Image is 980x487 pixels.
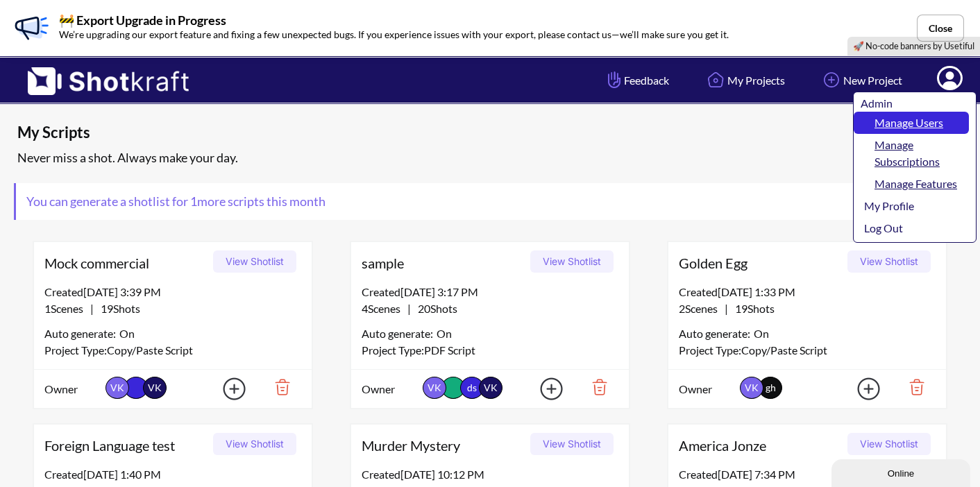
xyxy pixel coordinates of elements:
button: View Shotlist [213,433,296,455]
p: We’re upgrading our export feature and fixing a few unexpected bugs. If you experience issues wit... [59,26,729,42]
div: Project Type: PDF Script [362,342,618,359]
span: Golden Egg [679,253,843,273]
span: | [362,300,457,317]
span: America Jonze [679,435,843,456]
img: Trash Icon [888,375,936,399]
div: Project Type: Copy/Paste Script [679,342,936,359]
img: Banner [10,7,52,49]
span: VK [423,377,446,399]
span: Mock commercial [44,253,208,273]
span: 19 Shots [94,302,140,315]
span: | [44,300,140,317]
div: Project Type: Copy/Paste Script [44,342,301,359]
img: Add Icon [836,373,884,404]
a: 🚀 No-code banners by Usetiful [853,40,974,51]
span: Foreign Language test [44,435,208,456]
button: View Shotlist [530,433,614,455]
span: My Scripts [17,122,732,143]
a: My Projects [693,62,795,99]
button: View Shotlist [530,250,614,273]
span: 4 Scenes [362,302,407,315]
span: 19 Shots [728,302,775,315]
span: | [679,300,775,317]
img: Add Icon [201,373,250,404]
span: VK [740,377,763,399]
img: Trash Icon [571,375,618,399]
a: Manage Users [854,112,969,134]
span: Owner [362,381,419,398]
button: View Shotlist [847,250,931,273]
span: On [754,325,769,342]
img: Add Icon [518,373,567,404]
a: Manage Features [854,173,969,195]
span: Auto generate: [362,325,437,342]
span: 20 Shots [411,302,457,315]
span: Auto generate: [44,325,119,342]
div: Never miss a shot. Always make your day. [14,146,973,169]
span: Murder Mystery [362,435,525,456]
span: gh [766,382,776,393]
div: Created [DATE] 1:33 PM [679,284,936,300]
span: Owner [679,381,736,398]
img: Home Icon [704,68,727,92]
img: Trash Icon [253,375,301,399]
span: VK [105,377,129,399]
p: 🚧 Export Upgrade in Progress [59,14,729,26]
a: My Profile [854,195,969,217]
span: 1 more scripts this month [188,194,326,209]
img: Add Icon [820,68,843,92]
div: Created [DATE] 7:34 PM [679,466,936,483]
button: View Shotlist [847,433,931,455]
span: sample [362,253,525,273]
img: Hand Icon [605,68,624,92]
button: View Shotlist [213,250,296,273]
span: VK [479,377,502,399]
span: ds [460,377,484,399]
span: Owner [44,381,102,398]
span: On [119,325,135,342]
span: VK [143,377,167,399]
div: Created [DATE] 3:17 PM [362,284,618,300]
div: Admin [861,95,969,112]
div: Created [DATE] 1:40 PM [44,466,301,483]
div: Created [DATE] 3:39 PM [44,284,301,300]
span: On [437,325,452,342]
span: 2 Scenes [679,302,725,315]
a: Manage Subscriptions [854,134,969,173]
iframe: chat widget [831,456,973,487]
span: You can generate a shotlist for [16,183,336,220]
span: Auto generate: [679,325,754,342]
a: Log Out [854,217,969,239]
div: Created [DATE] 10:12 PM [362,466,618,483]
span: 1 Scenes [44,302,90,315]
a: New Project [809,62,913,99]
span: Feedback [605,72,669,88]
button: Close [917,15,964,42]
